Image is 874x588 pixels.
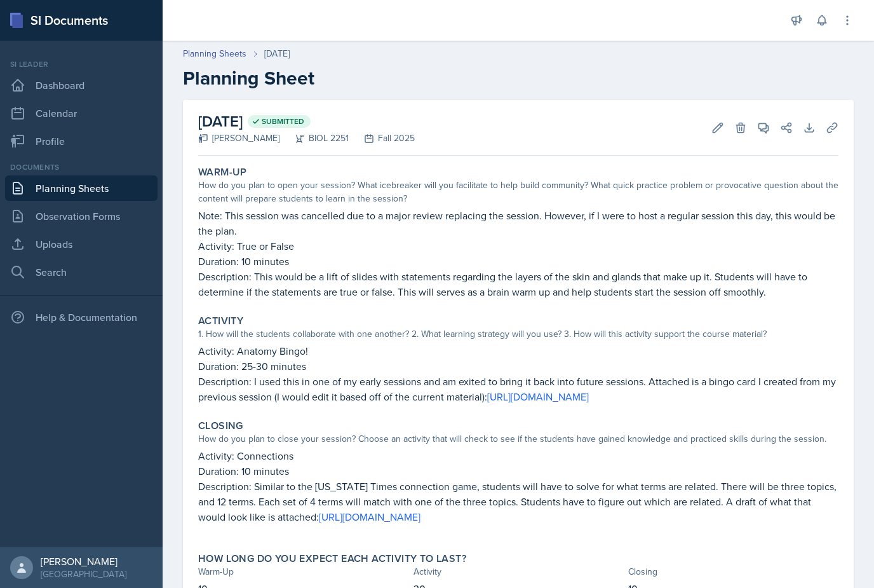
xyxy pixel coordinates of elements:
[198,179,838,205] div: How do you plan to open your session? What icebreaker will you facilitate to help build community...
[5,100,158,126] a: Calendar
[198,359,838,374] p: Duration: 25-30 minutes
[264,47,290,60] div: [DATE]
[198,166,247,179] label: Warm-Up
[5,175,158,201] a: Planning Sheets
[279,132,349,145] div: BIOL 2251
[5,58,158,70] div: Si leader
[183,67,854,90] h2: Planning Sheet
[198,463,838,479] p: Duration: 10 minutes
[628,565,838,578] div: Closing
[5,259,158,285] a: Search
[198,132,279,145] div: [PERSON_NAME]
[5,128,158,154] a: Profile
[487,390,589,404] a: [URL][DOMAIN_NAME]
[349,132,415,145] div: Fall 2025
[198,374,838,404] p: Description: I used this in one of my early sessions and am exited to bring it back into future s...
[198,432,838,446] div: How do you plan to close your session? Choose an activity that will check to see if the students ...
[198,479,838,524] p: Description: Similar to the [US_STATE] Times connection game, students will have to solve for wha...
[198,208,838,238] p: Note: This session was cancelled due to a major review replacing the session. However, if I were ...
[413,565,624,578] div: Activity
[5,231,158,257] a: Uploads
[5,161,158,173] div: Documents
[198,327,838,341] div: 1. How will the students collaborate with one another? 2. What learning strategy will you use? 3....
[5,304,158,330] div: Help & Documentation
[198,552,466,565] label: How long do you expect each activity to last?
[183,47,246,60] a: Planning Sheets
[319,510,420,524] a: [URL][DOMAIN_NAME]
[198,315,243,327] label: Activity
[41,555,126,568] div: [PERSON_NAME]
[198,238,838,254] p: Activity: True or False
[198,343,838,359] p: Activity: Anatomy Bingo!
[198,110,415,133] h2: [DATE]
[5,72,158,98] a: Dashboard
[198,565,408,578] div: Warm-Up
[198,420,243,432] label: Closing
[262,116,304,126] span: Submitted
[41,568,126,580] div: [GEOGRAPHIC_DATA]
[198,448,838,463] p: Activity: Connections
[5,203,158,229] a: Observation Forms
[198,254,838,269] p: Duration: 10 minutes
[198,269,838,299] p: Description: This would be a lift of slides with statements regarding the layers of the skin and ...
